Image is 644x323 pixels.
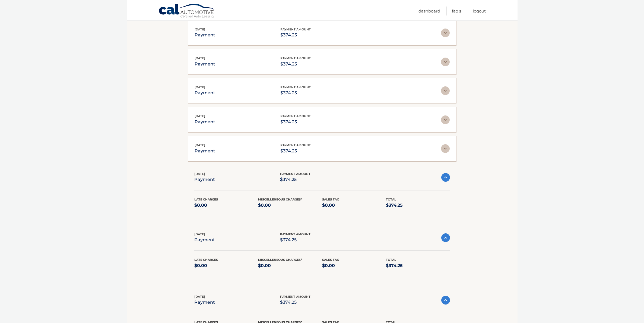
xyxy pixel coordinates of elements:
[452,7,461,15] a: FAQ's
[258,258,302,262] span: Miscelleneous Charges*
[280,172,310,176] span: payment amount
[441,115,450,124] img: accordion-rest.svg
[258,202,322,209] p: $0.00
[280,85,311,89] span: payment amount
[280,60,311,68] p: $374.25
[441,144,450,153] img: accordion-rest.svg
[280,147,311,155] p: $374.25
[195,31,215,39] p: payment
[194,262,258,269] p: $0.00
[195,118,215,126] p: payment
[280,27,311,31] span: payment amount
[280,299,310,306] p: $374.25
[195,60,215,68] p: payment
[473,7,486,15] a: Logout
[280,232,310,236] span: payment amount
[441,58,450,66] img: accordion-rest.svg
[280,143,311,147] span: payment amount
[386,197,396,201] span: Total
[441,296,450,305] img: accordion-active.svg
[441,233,450,242] img: accordion-active.svg
[158,4,215,19] a: Cal Automotive
[195,85,205,89] span: [DATE]
[195,143,205,147] span: [DATE]
[194,258,218,262] span: Late Charges
[280,56,311,60] span: payment amount
[194,232,205,236] span: [DATE]
[441,86,450,95] img: accordion-rest.svg
[418,7,440,15] a: Dashboard
[280,89,311,97] p: $374.25
[194,299,215,306] p: payment
[322,258,339,262] span: Sales Tax
[280,118,311,126] p: $374.25
[195,56,205,60] span: [DATE]
[194,172,205,176] span: [DATE]
[441,29,450,37] img: accordion-rest.svg
[195,89,215,97] p: payment
[280,31,311,39] p: $374.25
[386,258,396,262] span: Total
[280,295,310,299] span: payment amount
[280,236,310,244] p: $374.25
[280,176,310,183] p: $374.25
[194,176,215,183] p: payment
[386,202,450,209] p: $374.25
[386,262,450,269] p: $374.25
[194,202,258,209] p: $0.00
[194,236,215,244] p: payment
[322,262,386,269] p: $0.00
[194,295,205,299] span: [DATE]
[258,197,302,201] span: Miscelleneous Charges*
[322,202,386,209] p: $0.00
[195,27,205,31] span: [DATE]
[258,262,322,269] p: $0.00
[195,114,205,118] span: [DATE]
[322,197,339,201] span: Sales Tax
[195,147,215,155] p: payment
[194,197,218,201] span: Late Charges
[280,114,311,118] span: payment amount
[441,173,450,182] img: accordion-active.svg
